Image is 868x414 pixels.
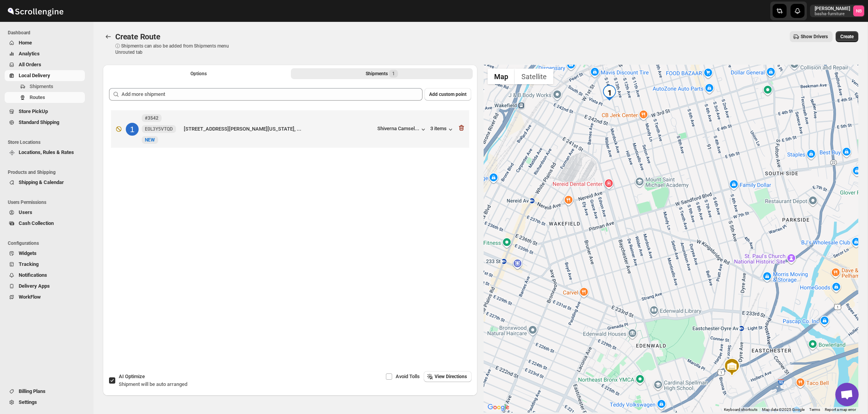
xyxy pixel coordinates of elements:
button: Selected Shipments [291,68,473,79]
button: All Orders [5,59,85,70]
span: Shipment will be auto arranged [119,381,187,387]
span: Avoid Tolls [396,373,420,379]
button: Show satellite imagery [515,69,553,84]
span: Map data ©2025 Google [762,407,805,412]
button: Shipments [5,81,85,92]
button: Settings [5,397,85,408]
text: NB [856,9,862,14]
button: Routes [5,92,85,103]
button: Notifications [5,270,85,281]
button: Cash Collection [5,218,85,229]
span: WorkFlow [19,294,41,300]
button: Widgets [5,248,85,259]
input: Add more shipment [121,88,423,101]
a: Terms (opens in new tab) [809,407,820,412]
span: Users [19,209,32,215]
span: Cash Collection [19,220,54,226]
div: 1 [602,85,617,101]
p: [PERSON_NAME] [815,5,850,12]
span: Shipments [30,83,53,89]
div: Selected Shipments [103,82,477,352]
button: Show Drivers [790,31,833,42]
button: Users [5,207,85,218]
span: All Orders [19,62,41,67]
span: Nael Basha [853,5,864,16]
b: #3542 [145,115,158,121]
div: [STREET_ADDRESS][PERSON_NAME][US_STATE], ... [184,125,374,133]
span: Widgets [19,250,37,256]
button: 3 items [430,126,454,133]
span: Locations, Rules & Rates [19,149,74,155]
span: Options [190,71,207,77]
span: Products and Shipping [8,169,88,175]
span: Settings [19,399,37,405]
button: View Directions [424,371,472,382]
button: Shiverna Camsel... [377,126,427,133]
img: Google [486,402,511,412]
span: Home [19,40,32,46]
span: Billing Plans [19,388,46,394]
button: Home [5,37,85,48]
p: basha-furniture [815,12,850,16]
button: Shipping & Calendar [5,177,85,188]
span: Store PickUp [19,108,48,114]
div: Shiverna Camsel... [377,126,419,131]
span: Delivery Apps [19,283,50,289]
span: Create Route [115,32,160,41]
button: Billing Plans [5,386,85,397]
button: Routes [103,31,114,42]
span: Create [840,34,854,40]
div: 1 [126,123,139,136]
span: Analytics [19,51,40,57]
div: Shipments [366,70,398,78]
a: Open this area in Google Maps (opens a new window) [486,402,511,412]
span: Store Locations [8,139,88,145]
span: View Directions [435,373,467,380]
img: ScrollEngine [6,1,65,21]
button: Keyboard shortcuts [724,407,757,412]
span: Routes [30,94,45,100]
span: Users Permissions [8,199,88,205]
button: Tracking [5,259,85,270]
span: Add custom point [429,91,467,97]
span: 1 [392,71,395,77]
span: AI Optimize [119,373,145,379]
span: Notifications [19,272,47,278]
button: Create [836,31,858,42]
span: Local Delivery [19,73,50,78]
button: Locations, Rules & Rates [5,147,85,158]
button: Add custom point [424,88,471,101]
span: Standard Shipping [19,119,59,125]
button: WorkFlow [5,292,85,303]
p: ⓘ Shipments can also be added from Shipments menu Unrouted tab [115,43,238,55]
div: Open chat [835,383,859,406]
span: E0L3Y5VTQD [145,126,173,132]
a: Report a map error [825,407,856,412]
span: Tracking [19,261,39,267]
span: Configurations [8,240,88,246]
span: Shipping & Calendar [19,179,64,185]
button: Show street map [488,69,515,84]
button: All Route Options [107,68,289,79]
button: Delivery Apps [5,281,85,292]
button: Analytics [5,48,85,59]
span: Dashboard [8,30,88,36]
span: Show Drivers [801,34,828,40]
button: User menu [810,5,865,17]
span: NEW [145,137,155,143]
